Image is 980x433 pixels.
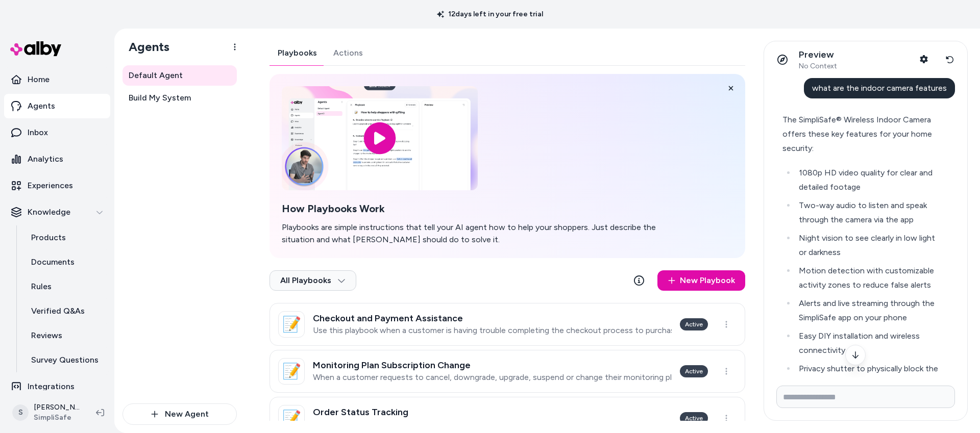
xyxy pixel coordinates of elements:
[280,275,346,286] span: All Playbooks
[282,221,674,246] p: Playbooks are simple instructions that tell your AI agent how to help your shoppers. Just describ...
[796,166,940,194] li: 1080p HD video quality for clear and detailed footage
[4,67,110,92] a: Home
[21,348,110,372] a: Survey Questions
[313,419,672,429] p: When a customer who has already purchased a system wants to track or change the status of their e...
[796,329,940,358] li: Easy DIY installation and wireless connectivity
[680,318,708,330] div: Active
[313,372,672,383] p: When a customer requests to cancel, downgrade, upgrade, suspend or change their monitoring plan s...
[122,65,237,86] a: Default Agent
[799,49,837,61] p: Preview
[31,256,75,268] p: Documents
[12,404,29,421] span: S
[269,350,745,393] a: 📝Monitoring Plan Subscription ChangeWhen a customer requests to cancel, downgrade, upgrade, suspe...
[34,402,80,413] p: [PERSON_NAME]
[28,153,63,165] p: Analytics
[269,270,356,291] button: All Playbooks
[4,200,110,224] button: Knowledge
[278,311,305,338] div: 📝
[796,198,940,227] li: Two-way audio to listen and speak through the camera via the app
[34,413,80,423] span: SimpliSafe
[4,173,110,198] a: Experiences
[313,325,672,336] p: Use this playbook when a customer is having trouble completing the checkout process to purchase t...
[680,412,708,424] div: Active
[31,305,85,317] p: Verified Q&As
[28,126,48,139] p: Inbox
[313,360,672,370] h3: Monitoring Plan Subscription Change
[122,403,237,425] button: New Agent
[657,270,745,291] a: New Playbook
[28,100,55,112] p: Agents
[21,299,110,323] a: Verified Q&As
[4,120,110,145] a: Inbox
[129,69,183,82] span: Default Agent
[4,94,110,118] a: Agents
[269,41,325,65] button: Playbooks
[799,62,837,71] span: No Context
[278,405,305,431] div: 📝
[31,281,52,293] p: Rules
[269,303,745,346] a: 📝Checkout and Payment AssistanceUse this playbook when a customer is having trouble completing th...
[31,354,99,366] p: Survey Questions
[28,380,75,393] p: Integrations
[21,225,110,250] a: Products
[28,180,73,192] p: Experiences
[796,264,940,292] li: Motion detection with customizable activity zones to reduce false alerts
[4,147,110,171] a: Analytics
[21,323,110,348] a: Reviews
[122,88,237,108] a: Build My System
[325,41,371,65] button: Actions
[782,113,940,156] div: The SimpliSafe® Wireless Indoor Camera offers these key features for your home security:
[282,202,674,215] h2: How Playbooks Work
[812,83,947,93] span: what are the indoor camera features
[313,407,672,417] h3: Order Status Tracking
[120,39,169,55] h1: Agents
[680,365,708,377] div: Active
[10,41,61,56] img: alby Logo
[4,374,110,399] a: Integrations
[431,9,549,19] p: 12 days left in your free trial
[796,231,940,260] li: Night vision to see clearly in low light or darkness
[28,206,70,218] p: Knowledge
[6,396,88,429] button: S[PERSON_NAME]SimpliSafe
[129,92,191,104] span: Build My System
[796,362,940,390] li: Privacy shutter to physically block the lens when you want privacy
[21,274,110,299] a: Rules
[21,250,110,274] a: Documents
[278,358,305,385] div: 📝
[31,232,66,244] p: Products
[776,386,955,408] input: Write your prompt here
[31,329,62,342] p: Reviews
[28,73,50,86] p: Home
[796,296,940,325] li: Alerts and live streaming through the SimpliSafe app on your phone
[313,313,672,323] h3: Checkout and Payment Assistance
